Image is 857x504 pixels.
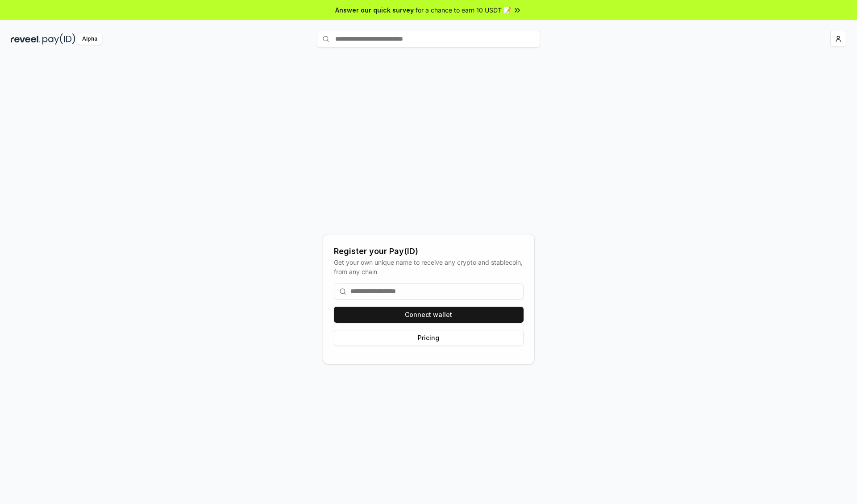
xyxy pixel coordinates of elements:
span: for a chance to earn 10 USDT 📝 [416,5,511,15]
div: Get your own unique name to receive any crypto and stablecoin, from any chain [334,258,524,276]
button: Pricing [334,330,524,346]
div: Register your Pay(ID) [334,245,524,258]
img: pay_id [42,33,75,45]
span: Answer our quick survey [335,5,414,15]
div: Alpha [77,33,102,45]
img: reveel_dark [11,33,41,45]
button: Connect wallet [334,307,524,323]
